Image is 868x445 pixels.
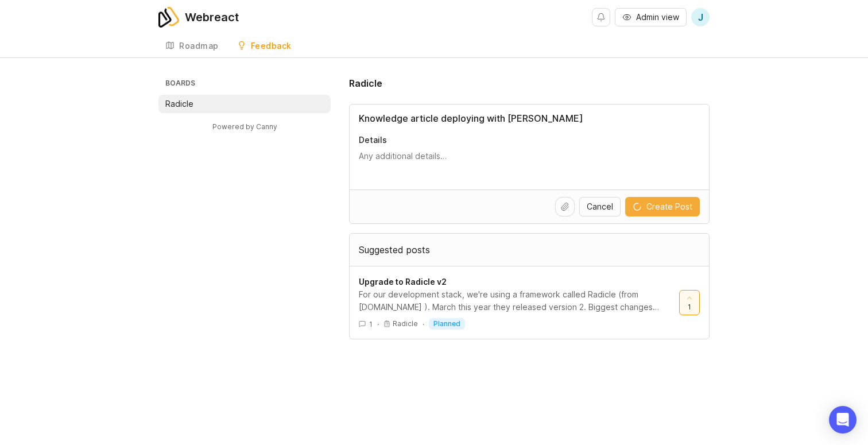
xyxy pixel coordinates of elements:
div: Open Intercom Messenger [829,406,857,434]
textarea: Details [359,150,700,173]
a: Feedback [230,34,299,58]
div: Roadmap [179,42,219,50]
button: Admin view [615,8,687,26]
a: Roadmap [158,34,226,58]
span: Cancel [587,201,613,212]
button: Cancel [579,197,621,216]
div: For our development stack, we're using a framework called Radicle (from [DOMAIN_NAME] ). March th... [359,288,670,314]
div: Webreact [185,11,239,23]
p: planned [433,319,460,328]
p: Radicle [393,319,418,328]
span: 1 [688,302,691,312]
div: · [423,319,424,329]
button: j [691,8,710,26]
div: Feedback [251,42,292,50]
a: Upgrade to Radicle v2For our development stack, we're using a framework called Radicle (from [DOM... [359,276,679,330]
img: Webreact logo [158,7,179,28]
a: Radicle [158,95,331,113]
button: Notifications [592,8,610,26]
p: Details [359,134,700,146]
button: 1 [679,290,700,315]
h1: Radicle [349,76,382,90]
span: Admin view [636,11,679,23]
a: Powered by Canny [211,120,279,133]
span: Upgrade to Radicle v2 [359,277,447,287]
span: j [698,10,703,24]
input: Title [359,111,700,125]
p: Radicle [165,98,193,110]
h3: Boards [163,76,331,92]
span: 1 [369,319,373,329]
div: Suggested posts [350,234,709,266]
div: · [377,319,379,329]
